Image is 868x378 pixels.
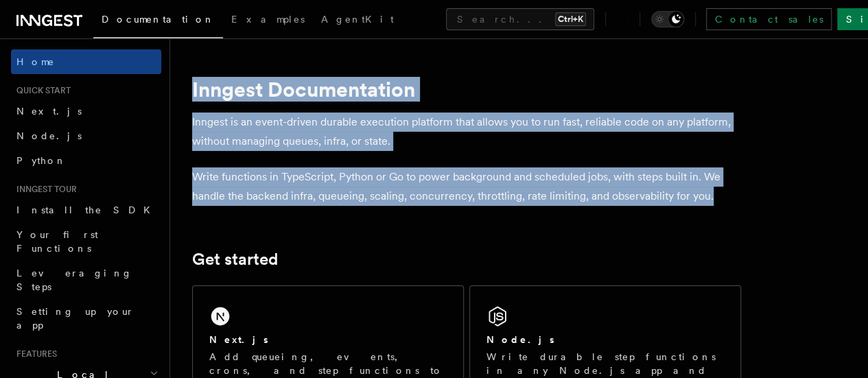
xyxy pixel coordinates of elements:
[11,99,161,123] a: Next.js
[11,184,77,195] span: Inngest tour
[16,306,134,331] span: Setting up your app
[16,106,82,117] span: Next.js
[651,11,684,27] button: Toggle dark mode
[11,85,71,96] span: Quick start
[16,55,55,69] span: Home
[11,222,161,261] a: Your first Functions
[11,299,161,338] a: Setting up your app
[192,77,741,102] h1: Inngest Documentation
[555,12,586,26] kbd: Ctrl+K
[223,4,313,37] a: Examples
[11,49,161,74] a: Home
[11,261,161,299] a: Leveraging Steps
[209,333,268,346] h2: Next.js
[192,113,741,151] p: Inngest is an event-driven durable execution platform that allows you to run fast, reliable code ...
[706,8,832,30] a: Contact sales
[192,167,741,206] p: Write functions in TypeScript, Python or Go to power background and scheduled jobs, with steps bu...
[486,333,554,346] h2: Node.js
[313,4,402,37] a: AgentKit
[102,14,215,25] span: Documentation
[93,4,223,38] a: Documentation
[11,198,161,222] a: Install the SDK
[16,155,67,166] span: Python
[321,14,394,25] span: AgentKit
[11,148,161,173] a: Python
[231,14,305,25] span: Examples
[11,349,57,359] span: Features
[16,268,132,292] span: Leveraging Steps
[446,8,594,30] button: Search...Ctrl+K
[16,204,159,215] span: Install the SDK
[192,250,278,269] a: Get started
[11,123,161,148] a: Node.js
[16,130,82,141] span: Node.js
[16,229,98,254] span: Your first Functions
